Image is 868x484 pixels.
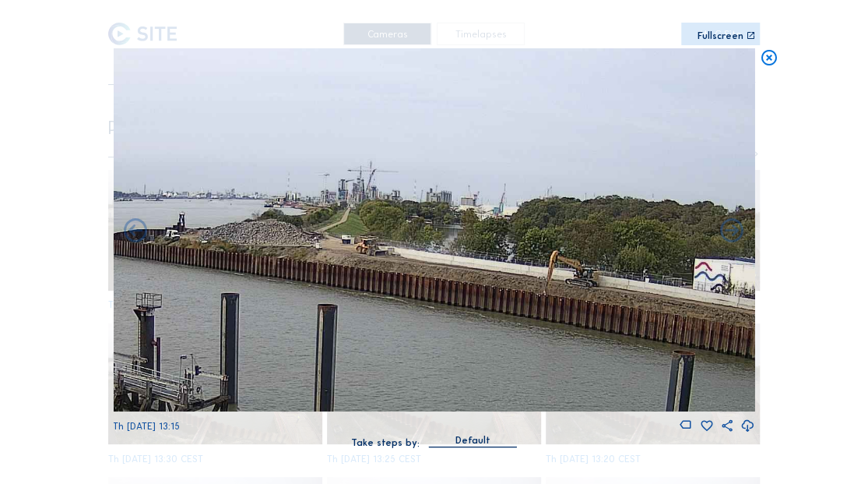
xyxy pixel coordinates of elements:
i: Forward [121,217,149,246]
div: Take steps by: [351,438,420,447]
img: Image [113,48,754,412]
div: Default [455,433,490,447]
div: Fullscreen [698,31,743,41]
i: Back [718,217,746,246]
span: Th [DATE] 13:15 [113,421,180,432]
div: Default [428,433,517,447]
